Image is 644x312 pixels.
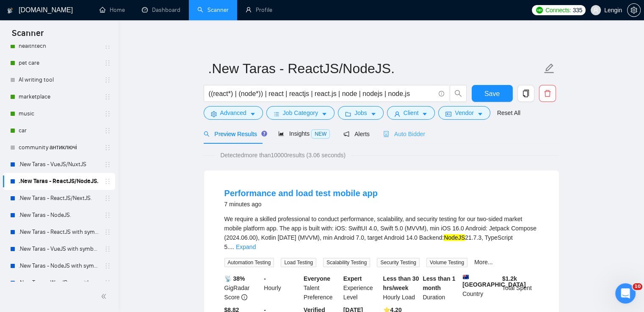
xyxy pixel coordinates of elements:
b: Expert [343,275,362,282]
span: Preview Results [204,131,265,137]
div: Total Spent [500,274,540,302]
span: edit [544,63,555,74]
a: .New Taras - ReactJS/NodeJS. [19,173,99,190]
a: community антиключі [19,139,99,156]
span: Job Category [283,108,318,118]
button: delete [539,85,556,102]
span: search [450,90,466,97]
span: NEW [311,129,330,139]
a: More... [474,259,493,265]
div: Hourly [262,274,302,302]
span: robot [383,131,389,137]
span: Automation Testing [224,258,274,267]
span: holder [104,127,111,134]
a: music [19,105,99,122]
button: search [450,85,467,102]
a: marketplace [19,88,99,105]
button: barsJob Categorycaret-down [266,106,334,120]
mark: NodeJS [444,234,465,241]
a: AI writing tool [19,71,99,88]
span: holder [104,60,111,66]
span: Volume Testing [426,258,467,267]
span: holder [104,43,111,49]
span: Scanner [5,27,50,45]
a: dashboardDashboard [142,6,180,14]
button: idcardVendorcaret-down [438,106,490,120]
span: Jobs [354,108,367,118]
img: upwork-logo.png [536,7,543,14]
span: caret-down [422,111,428,117]
div: 7 minutes ago [224,199,378,209]
a: setting [627,7,641,14]
div: Country [461,274,500,302]
a: Reset All [497,108,520,118]
span: Scalability Testing [323,258,370,267]
span: caret-down [321,111,327,117]
button: copy [517,85,534,102]
span: info-circle [439,91,444,96]
input: Search Freelance Jobs... [209,88,435,99]
span: user [394,111,400,117]
div: Experience Level [342,274,381,302]
b: Less than 30 hrs/week [383,275,419,291]
span: holder [104,246,111,252]
div: We require a skilled professional to conduct performance, scalability, and security testing for o... [224,214,539,252]
span: holder [104,212,111,219]
span: delete [539,90,556,97]
span: holder [104,229,111,235]
a: .New Taras - WordPress with symbols [19,274,99,291]
span: Load Testing [281,258,316,267]
b: - [264,275,266,282]
span: holder [104,77,111,83]
span: holder [104,279,111,286]
span: idcard [445,111,451,117]
span: notification [343,131,349,137]
span: caret-down [477,111,483,117]
div: Duration [421,274,461,302]
a: Expand [236,244,256,250]
button: Save [472,85,513,102]
span: Auto Bidder [383,131,425,137]
b: $ 1.2k [502,275,517,282]
span: Security Testing [377,258,420,267]
span: holder [104,110,111,117]
button: userClientcaret-down [387,106,435,120]
span: user [593,7,599,13]
span: Alerts [343,131,370,137]
span: setting [211,111,217,117]
span: area-chart [278,131,284,137]
b: Less than 1 month [423,275,455,291]
button: settingAdvancedcaret-down [204,106,263,120]
span: Client [404,108,419,118]
a: userProfile [246,6,272,14]
a: pet care [19,55,99,71]
img: logo [7,4,13,17]
img: 🇦🇺 [463,274,469,280]
span: holder [104,161,111,168]
span: 10 [633,283,642,290]
b: [GEOGRAPHIC_DATA] [462,274,526,288]
a: .New Taras - VueJS with symbols [19,241,99,257]
a: .New Taras - ReactJS with symbols [19,224,99,241]
span: holder [104,263,111,269]
b: Everyone [304,275,330,282]
button: folderJobscaret-down [338,106,384,120]
input: Scanner name... [208,58,542,79]
span: folder [345,111,351,117]
span: Save [484,88,500,99]
span: setting [627,7,640,14]
span: caret-down [370,111,376,117]
span: Insights [278,130,330,137]
span: double-left [101,292,109,301]
a: .New Taras - NodeJS with symbols [19,257,99,274]
a: healthtech [19,38,99,55]
span: caret-down [250,111,256,117]
a: .New Taras - NodeJS. [19,207,99,224]
span: info-circle [241,294,247,300]
div: Talent Preference [302,274,342,302]
span: search [204,131,210,137]
div: GigRadar Score [223,274,263,302]
span: Vendor [455,108,473,118]
a: .New Taras - ReactJS/NextJS. [19,190,99,207]
span: Connects: [545,5,571,15]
